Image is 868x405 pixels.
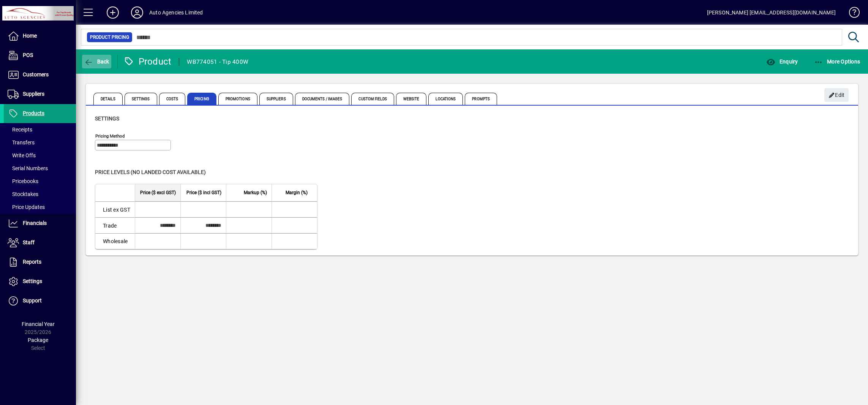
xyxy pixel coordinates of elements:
a: Price Updates [4,201,76,214]
span: Settings [23,278,42,284]
span: Receipts [8,127,32,133]
span: Customers [23,71,49,78]
span: Custom Fields [351,93,394,105]
div: WB774051 - Tip 400W [187,56,248,68]
span: Support [23,297,42,304]
a: Financials [4,214,76,233]
button: Back [82,55,111,68]
a: Support [4,291,76,310]
a: Suppliers [4,85,76,104]
span: Details [93,93,123,105]
span: POS [23,52,33,58]
span: Financials [23,220,47,226]
div: [PERSON_NAME] [EMAIL_ADDRESS][DOMAIN_NAME] [707,6,836,19]
span: Back [84,59,109,65]
a: Knowledge Base [843,2,859,26]
span: Price levels (no landed cost available) [95,169,206,175]
button: Enquiry [764,55,800,68]
span: Markup (%) [244,188,267,197]
button: Profile [125,6,149,19]
span: More Options [814,59,860,65]
a: Staff [4,233,76,252]
span: Promotions [218,93,257,105]
a: POS [4,46,76,65]
span: Price ($ incl GST) [186,188,221,197]
span: Suppliers [23,91,44,97]
a: Customers [4,65,76,84]
span: Transfers [8,139,35,146]
span: Settings [95,115,119,122]
td: Wholesale [95,233,135,249]
span: Serial Numbers [8,165,48,171]
span: Price ($ excl GST) [140,188,176,197]
span: Product Pricing [90,33,129,41]
span: Margin (%) [286,188,308,197]
span: Documents / Images [295,93,350,105]
div: Product [123,55,172,68]
button: Add [101,6,125,19]
span: Pricebooks [8,178,38,184]
span: Edit [829,89,845,101]
span: Prompts [465,93,497,105]
span: Stocktakes [8,191,38,197]
td: Trade [95,217,135,233]
span: Website [396,93,427,105]
a: Settings [4,272,76,291]
span: Financial Year [22,321,55,327]
a: Transfers [4,136,76,149]
div: Auto Agencies Limited [149,6,203,19]
span: Staff [23,239,35,245]
span: Home [23,33,37,39]
button: More Options [812,55,862,68]
span: Pricing [187,93,216,105]
span: Settings [125,93,157,105]
td: List ex GST [95,201,135,217]
mat-label: Pricing method [95,133,125,139]
a: Pricebooks [4,175,76,188]
span: Write Offs [8,152,36,158]
span: Reports [23,259,41,265]
span: Enquiry [766,59,798,65]
span: Price Updates [8,204,45,210]
span: Products [23,110,44,116]
a: Receipts [4,123,76,136]
app-page-header-button: Back [76,55,118,68]
span: Locations [428,93,463,105]
span: Package [28,337,48,343]
a: Reports [4,253,76,272]
button: Edit [824,88,849,102]
a: Home [4,27,76,46]
span: Suppliers [259,93,293,105]
a: Serial Numbers [4,162,76,175]
a: Stocktakes [4,188,76,201]
a: Write Offs [4,149,76,162]
span: Costs [159,93,186,105]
